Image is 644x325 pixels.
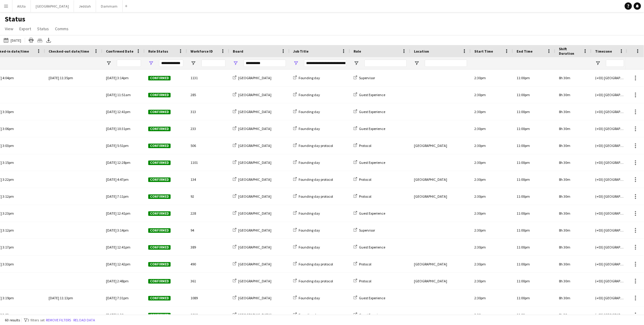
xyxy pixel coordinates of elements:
span: Guest Experience [359,93,385,97]
span: [GEOGRAPHIC_DATA] [238,93,271,97]
span: Founding day [299,245,320,249]
a: Guest Experience [354,296,385,300]
div: 228 [187,205,229,222]
div: 8h 30m [555,290,591,306]
div: (+03) [GEOGRAPHIC_DATA] [591,273,628,289]
div: 2:30pm [471,205,513,222]
span: Protocol [359,143,371,148]
div: [GEOGRAPHIC_DATA] [410,171,471,188]
a: Protocol [354,194,371,199]
span: Confirmed Date [106,49,133,54]
span: Founding day protocol [299,194,333,199]
span: Founding day [299,160,320,165]
div: 1089 [187,290,229,306]
span: Guest Experience [359,211,385,216]
span: Board [233,49,243,54]
div: (+03) [GEOGRAPHIC_DATA] [591,154,628,171]
div: [DATE] 11:35pm [49,70,99,86]
span: [GEOGRAPHIC_DATA] [238,211,271,216]
a: [GEOGRAPHIC_DATA] [233,194,271,199]
div: 11:00pm [513,290,555,306]
span: [GEOGRAPHIC_DATA] [238,109,271,114]
span: Confirmed [148,313,171,317]
div: [DATE] 3:14pm [102,222,145,239]
span: Confirmed [148,93,171,97]
span: Protocol [359,279,371,283]
a: Comms [53,25,71,33]
span: [GEOGRAPHIC_DATA] [238,228,271,232]
a: [GEOGRAPHIC_DATA] [233,143,271,148]
div: 8h 30m [555,103,591,120]
div: 2:30pm [471,290,513,306]
div: 8h 30m [555,222,591,239]
button: [GEOGRAPHIC_DATA] [31,0,74,12]
div: 8h 30m [555,205,591,222]
div: (+03) [GEOGRAPHIC_DATA] [591,70,628,86]
a: Founding day [293,228,320,232]
div: 134 [187,171,229,188]
div: 2:30pm [471,86,513,103]
button: Dammam [96,0,123,12]
div: 92 [187,188,229,205]
a: Founding day [293,93,320,97]
span: Founding day [299,313,320,317]
span: Timezone [595,49,612,54]
div: 11:00pm [513,120,555,137]
a: Guest Experience [354,93,385,97]
a: Guest Experience [354,109,385,114]
span: Confirmed [148,262,171,267]
div: (+03) [GEOGRAPHIC_DATA] [591,103,628,120]
a: Protocol [354,279,371,283]
div: [DATE] 12:28pm [102,154,145,171]
span: Founding day [299,109,320,114]
div: (+03) [GEOGRAPHIC_DATA] [591,171,628,188]
a: Protocol [354,177,371,182]
a: Founding day [293,245,320,249]
span: Shift Duration [559,47,581,56]
div: (+03) [GEOGRAPHIC_DATA] [591,307,628,323]
div: [DATE] 2:48pm [102,273,145,289]
span: Founding day [299,211,320,216]
span: Founding day [299,126,320,131]
a: Guest Experience [354,160,385,165]
div: [DATE] 11:51am [102,86,145,103]
span: Confirmed [148,76,171,80]
a: Founding day [293,211,320,216]
span: Guest Experience [359,109,385,114]
div: [DATE] 7:11pm [102,188,145,205]
a: [GEOGRAPHIC_DATA] [233,228,271,232]
div: (+03) [GEOGRAPHIC_DATA] [591,256,628,272]
div: 2:30pm [471,103,513,120]
span: [GEOGRAPHIC_DATA] [238,279,271,283]
div: 11:00pm [513,188,555,205]
button: Open Filter Menu [106,60,111,66]
div: 94 [187,222,229,239]
a: [GEOGRAPHIC_DATA] [233,245,271,249]
span: Supervisor [359,76,375,80]
span: [GEOGRAPHIC_DATA] [238,262,271,266]
button: AlUla [12,0,31,12]
button: Jeddah [74,0,96,12]
span: Protocol [359,177,371,182]
div: 11:00pm [513,239,555,255]
a: [GEOGRAPHIC_DATA] [233,211,271,216]
span: [GEOGRAPHIC_DATA] [238,160,271,165]
a: [GEOGRAPHIC_DATA] [233,177,271,182]
div: 2:30pm [471,171,513,188]
span: Founding day [299,228,320,232]
div: 8h 30m [555,188,591,205]
a: [GEOGRAPHIC_DATA] [233,296,271,300]
div: 8h 30m [555,154,591,171]
span: Confirmed [148,245,171,250]
span: [GEOGRAPHIC_DATA] [238,245,271,249]
div: 8h 30m [555,120,591,137]
div: 11:00pm [513,307,555,323]
div: [DATE] 12:41pm [102,239,145,255]
span: Confirmed [148,211,171,216]
span: Guest Experience [359,245,385,249]
button: Reload data [72,317,96,323]
div: 8h 30m [555,239,591,255]
button: [DATE] [2,37,22,44]
div: [DATE] 12:41pm [102,103,145,120]
span: Start Time [474,49,493,54]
